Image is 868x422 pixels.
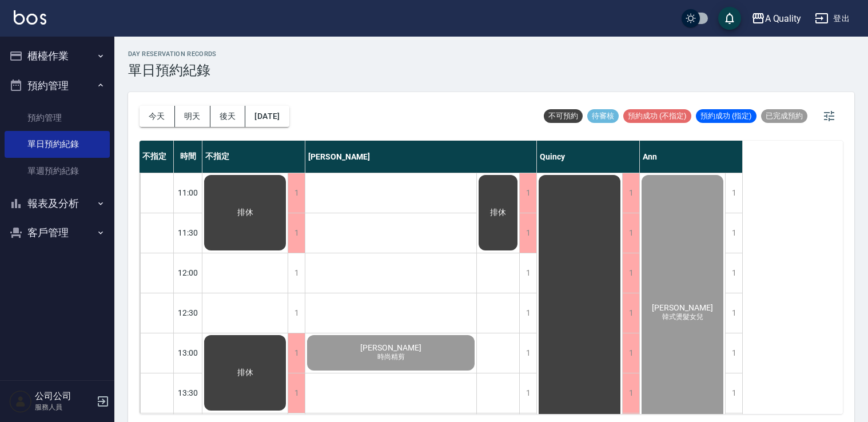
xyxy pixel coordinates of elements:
[174,213,202,253] div: 11:30
[519,293,536,333] div: 1
[650,303,715,312] span: [PERSON_NAME]
[210,106,246,127] button: 後天
[810,8,854,29] button: 登出
[587,111,619,121] span: 待審核
[640,141,743,173] div: Ann
[488,208,508,218] span: 排休
[622,293,639,333] div: 1
[5,218,110,248] button: 客戶管理
[544,111,583,121] span: 不可預約
[174,253,202,293] div: 12:00
[519,213,536,253] div: 1
[622,333,639,373] div: 1
[660,312,706,322] span: 韓式燙髮女兒
[175,106,210,127] button: 明天
[174,333,202,373] div: 13:00
[725,333,742,373] div: 1
[128,62,217,78] h3: 單日預約紀錄
[622,213,639,253] div: 1
[174,141,202,173] div: 時間
[5,131,110,157] a: 單日預約紀錄
[725,213,742,253] div: 1
[725,253,742,293] div: 1
[622,373,639,413] div: 1
[718,7,741,30] button: save
[174,293,202,333] div: 12:30
[35,402,93,412] p: 服務人員
[288,293,305,333] div: 1
[358,343,424,352] span: [PERSON_NAME]
[725,293,742,333] div: 1
[128,50,217,58] h2: day Reservation records
[537,141,640,173] div: Quincy
[5,105,110,131] a: 預約管理
[245,106,289,127] button: [DATE]
[5,71,110,101] button: 預約管理
[761,111,807,121] span: 已完成預約
[5,189,110,218] button: 報表及分析
[35,391,93,402] h5: 公司公司
[5,158,110,184] a: 單週預約紀錄
[747,7,806,30] button: A Quality
[14,10,46,25] img: Logo
[725,373,742,413] div: 1
[725,173,742,213] div: 1
[519,173,536,213] div: 1
[5,41,110,71] button: 櫃檯作業
[288,333,305,373] div: 1
[9,390,32,413] img: Person
[623,111,691,121] span: 預約成功 (不指定)
[140,106,175,127] button: 今天
[305,141,537,173] div: [PERSON_NAME]
[519,373,536,413] div: 1
[622,253,639,293] div: 1
[765,11,802,26] div: A Quality
[696,111,756,121] span: 預約成功 (指定)
[288,213,305,253] div: 1
[202,141,305,173] div: 不指定
[174,373,202,413] div: 13:30
[288,373,305,413] div: 1
[622,173,639,213] div: 1
[519,333,536,373] div: 1
[235,368,256,378] span: 排休
[288,173,305,213] div: 1
[519,253,536,293] div: 1
[375,352,407,362] span: 時尚精剪
[235,208,256,218] span: 排休
[288,253,305,293] div: 1
[174,173,202,213] div: 11:00
[140,141,174,173] div: 不指定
